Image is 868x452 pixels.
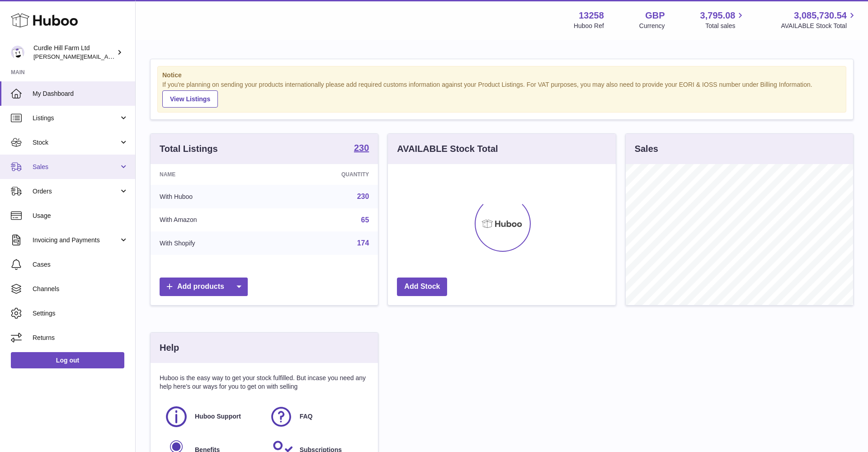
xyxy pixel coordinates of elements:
[781,9,857,30] a: 3,085,730.54 AVAILABLE Stock Total
[164,405,260,429] a: Huboo Support
[162,90,218,108] a: View Listings
[635,143,658,155] h3: Sales
[574,22,604,30] div: Huboo Ref
[269,405,365,429] a: FAQ
[354,143,369,152] strong: 230
[705,22,745,30] span: Total sales
[33,334,128,342] span: Returns
[361,216,369,224] a: 65
[357,193,369,200] a: 230
[397,143,498,155] h3: AVAILABLE Stock Total
[397,278,447,296] a: Add Stock
[579,9,604,22] strong: 13258
[151,185,275,208] td: With Huboo
[645,9,665,22] strong: GBP
[794,9,847,22] span: 3,085,730.54
[354,143,369,154] a: 230
[781,22,857,30] span: AVAILABLE Stock Total
[33,163,119,171] span: Sales
[11,46,24,59] img: miranda@diddlysquatfarmshop.com
[162,71,841,80] strong: Notice
[160,143,218,155] h3: Total Listings
[160,374,369,391] p: Huboo is the easy way to get your stock fulfilled. But incase you need any help here's our ways f...
[33,260,128,269] span: Cases
[11,352,124,368] a: Log out
[151,164,275,185] th: Name
[33,309,128,318] span: Settings
[700,9,736,22] span: 3,795.08
[33,138,119,147] span: Stock
[160,278,248,296] a: Add products
[162,80,841,108] div: If you're planning on sending your products internationally please add required customs informati...
[357,239,369,247] a: 174
[33,212,128,220] span: Usage
[195,412,241,421] span: Huboo Support
[151,231,275,255] td: With Shopify
[33,89,128,98] span: My Dashboard
[33,187,119,196] span: Orders
[33,236,119,245] span: Invoicing and Payments
[275,164,378,185] th: Quantity
[300,412,313,421] span: FAQ
[33,53,181,60] span: [PERSON_NAME][EMAIL_ADDRESS][DOMAIN_NAME]
[33,114,119,122] span: Listings
[700,9,746,30] a: 3,795.08 Total sales
[151,208,275,232] td: With Amazon
[33,285,128,293] span: Channels
[160,342,179,354] h3: Help
[33,44,115,61] div: Curdle Hill Farm Ltd
[639,22,665,30] div: Currency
